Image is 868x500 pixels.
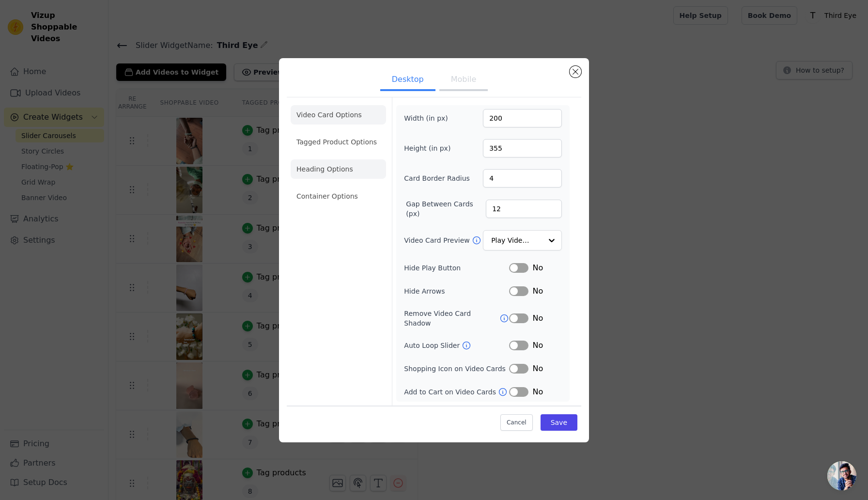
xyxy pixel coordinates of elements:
[532,386,543,398] span: No
[532,363,543,375] span: No
[404,173,470,183] label: Card Border Radius
[291,105,386,125] li: Video Card Options
[439,70,488,91] button: Mobile
[404,309,499,328] label: Remove Video Card Shadow
[532,312,543,324] span: No
[291,187,386,206] li: Container Options
[532,285,543,297] span: No
[380,70,435,91] button: Desktop
[404,143,457,153] label: Height (in px)
[570,66,581,78] button: Close modal
[404,341,462,350] label: Auto Loop Slider
[500,414,533,431] button: Cancel
[404,263,509,273] label: Hide Play Button
[291,132,386,152] li: Tagged Product Options
[406,199,486,219] label: Gap Between Cards (px)
[532,340,543,351] span: No
[404,286,509,296] label: Hide Arrows
[404,387,498,397] label: Add to Cart on Video Cards
[291,159,386,179] li: Heading Options
[532,262,543,274] span: No
[404,364,509,374] label: Shopping Icon on Video Cards
[541,414,577,431] button: Save
[827,461,856,490] div: Open chat
[404,113,457,123] label: Width (in px)
[404,235,471,245] label: Video Card Preview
